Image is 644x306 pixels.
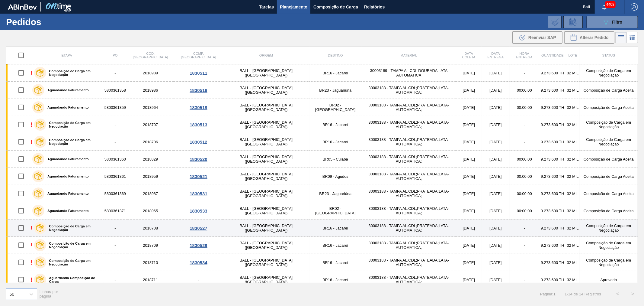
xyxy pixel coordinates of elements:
[6,151,638,168] a: Aguardando Faturamento58003613602018829BALL - [GEOGRAPHIC_DATA] ([GEOGRAPHIC_DATA])BR05 - Cuiabá3...
[456,151,482,168] td: [DATE]
[566,254,580,271] td: 32 MIL
[456,168,482,185] td: [DATE]
[174,271,223,288] td: -
[127,185,174,202] td: 2018987
[625,286,640,301] button: >
[31,242,33,249] div: !
[104,82,127,99] td: 5800361358
[223,254,309,271] td: BALL - [GEOGRAPHIC_DATA] ([GEOGRAPHIC_DATA])
[31,138,33,145] div: !
[361,254,456,271] td: 30003188 - TAMPA AL.CDL;PRATEADA;LATA-AUTOMATICA;
[6,168,638,185] a: Aguardando Faturamento58003613612018959BALL - [GEOGRAPHIC_DATA] ([GEOGRAPHIC_DATA])BR09 - Agudos3...
[510,254,539,271] td: -
[462,52,476,59] span: Data coleta
[6,237,638,254] a: !Composição de Carga em Negociação-2018709BALL - [GEOGRAPHIC_DATA] ([GEOGRAPHIC_DATA])BR16 - Jaca...
[361,151,456,168] td: 30003188 - TAMPA AL.CDL;PRATEADA;LATA-AUTOMATICA;
[539,99,566,116] td: 9.273,600 TH
[482,254,510,271] td: [DATE]
[104,116,127,133] td: -
[580,185,638,202] td: Composição de Carga Aceita
[104,64,127,82] td: -
[580,168,638,185] td: Composição de Carga Aceita
[223,151,309,168] td: BALL - [GEOGRAPHIC_DATA] ([GEOGRAPHIC_DATA])
[127,168,174,185] td: 2018959
[482,220,510,237] td: [DATE]
[456,99,482,116] td: [DATE]
[175,88,222,93] div: 1830518
[44,88,89,92] label: Aguardando Faturamento
[539,237,566,254] td: 9.273,600 TH
[46,259,101,266] label: Composição de Carga em Negociação
[46,276,101,283] label: Aguardando Composição de Carga
[44,174,89,178] label: Aguardando Faturamento
[456,271,482,288] td: [DATE]
[6,185,638,202] a: Aguardando Faturamento58003613692018987BALL - [GEOGRAPHIC_DATA] ([GEOGRAPHIC_DATA])BR23 - Jaguari...
[46,138,101,145] label: Composição de Carga em Negociação
[127,220,174,237] td: 2018708
[482,271,510,288] td: [DATE]
[104,168,127,185] td: 5800361361
[510,151,539,168] td: 00:00:00
[175,70,222,76] div: 1830511
[6,116,638,133] a: !Composição de Carga em Negociação-2018707BALL - [GEOGRAPHIC_DATA] ([GEOGRAPHIC_DATA])BR16 - Jaca...
[223,116,309,133] td: BALL - [GEOGRAPHIC_DATA] ([GEOGRAPHIC_DATA])
[133,52,168,59] span: Cód. [GEOGRAPHIC_DATA]
[456,116,482,133] td: [DATE]
[175,191,222,196] div: 1830531
[482,202,510,220] td: [DATE]
[309,64,362,82] td: BR16 - Jacareí
[31,70,33,76] div: !
[539,133,566,151] td: 9.273,600 TH
[456,220,482,237] td: [DATE]
[510,133,539,151] td: -
[175,157,222,162] div: 1830520
[627,32,638,43] div: Visão em Cards
[510,168,539,185] td: 00:00:00
[361,168,456,185] td: 30003188 - TAMPA AL.CDL;PRATEADA;LATA-AUTOMATICA;
[104,254,127,271] td: -
[540,292,556,296] span: Página : 1
[528,35,556,40] span: Reenviar SAP
[175,260,222,265] div: 1830534
[631,3,638,11] img: Logout
[482,133,510,151] td: [DATE]
[328,54,343,57] span: Destino
[361,64,456,82] td: 30003189 - TAMPA AL CDL DOURADA LATA AUTOMATICA
[580,116,638,133] td: Composição de Carga em Negociação
[510,271,539,288] td: -
[127,237,174,254] td: 2018709
[580,237,638,254] td: Composição de Carga em Negociação
[175,243,222,248] div: 1830529
[223,168,309,185] td: BALL - [GEOGRAPHIC_DATA] ([GEOGRAPHIC_DATA])
[580,220,638,237] td: Composição de Carga em Negociação
[605,1,616,8] span: 4408
[104,271,127,288] td: -
[595,3,614,11] button: Notificações
[309,82,362,99] td: BR23 - Jaguariúna
[482,237,510,254] td: [DATE]
[580,202,638,220] td: Composição de Carga Aceita
[6,18,98,25] h1: Pedidos
[361,237,456,254] td: 30003188 - TAMPA AL.CDL;PRATEADA;LATA-AUTOMATICA;
[580,99,638,116] td: Composição de Carga Aceita
[510,202,539,220] td: 00:00:00
[309,151,362,168] td: BR05 - Cuiabá
[361,99,456,116] td: 30003188 - TAMPA AL.CDL;PRATEADA;LATA-AUTOMATICA;
[541,54,563,57] span: Quantidade
[309,220,362,237] td: BR16 - Jacareí
[361,116,456,133] td: 30003188 - TAMPA AL.CDL;PRATEADA;LATA-AUTOMATICA;
[46,242,101,249] label: Composição de Carga em Negociação
[482,151,510,168] td: [DATE]
[127,82,174,99] td: 2018986
[127,254,174,271] td: 2018710
[512,31,562,44] button: Reenviar SAP
[482,185,510,202] td: [DATE]
[510,220,539,237] td: -
[31,259,33,266] div: !
[6,254,638,271] a: !Composição de Carga em Negociação-2018710BALL - [GEOGRAPHIC_DATA] ([GEOGRAPHIC_DATA])BR16 - Jaca...
[580,35,609,40] span: Alterar Pedido
[610,286,625,301] button: <
[127,99,174,116] td: 2018964
[6,220,638,237] a: !Composição de Carga em Negociação-2018708BALL - [GEOGRAPHIC_DATA] ([GEOGRAPHIC_DATA])BR16 - Jaca...
[456,202,482,220] td: [DATE]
